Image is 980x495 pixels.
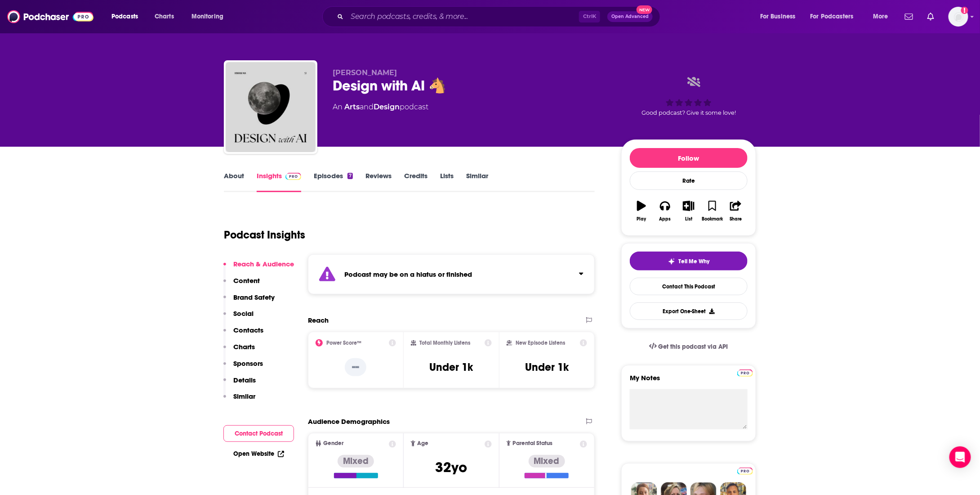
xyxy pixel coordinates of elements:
[702,216,723,222] div: Bookmark
[440,171,454,192] a: Lists
[924,9,938,24] a: Show notifications dropdown
[223,342,255,359] button: Charts
[516,340,565,346] h2: New Episode Listens
[223,276,260,293] button: Content
[417,441,428,446] span: Age
[730,216,742,222] div: Share
[333,102,428,112] div: An podcast
[233,342,255,351] p: Charts
[223,326,263,342] button: Contacts
[374,103,400,111] a: Design
[233,376,256,384] p: Details
[642,336,735,358] a: Get this podcast via API
[607,11,653,22] button: Open AdvancedNew
[512,441,552,446] span: Parental Status
[961,7,968,14] svg: Add a profile image
[811,10,854,23] span: For Podcasters
[466,171,488,192] a: Similar
[233,392,255,400] p: Similar
[668,258,675,265] img: tell me why sparkle
[314,171,353,192] a: Episodes7
[637,5,653,14] span: New
[347,9,579,24] input: Search podcasts, credits, & more...
[105,9,150,24] button: open menu
[233,276,260,285] p: Content
[111,10,138,23] span: Podcasts
[737,369,753,377] img: Podchaser Pro
[420,340,471,346] h2: Total Monthly Listens
[155,10,174,23] span: Charts
[949,7,968,27] button: Show profile menu
[737,468,753,475] img: Podchaser Pro
[621,68,756,124] div: Good podcast? Give it some love!
[659,343,728,351] span: Get this podcast via API
[873,10,888,23] span: More
[867,9,900,24] button: open menu
[760,10,796,23] span: For Business
[737,368,753,377] a: Pro website
[344,103,360,111] a: Arts
[700,195,724,227] button: Bookmark
[630,252,748,270] button: tell me why sparkleTell Me Why
[429,360,473,374] h3: Under 1k
[223,425,294,442] button: Contact Podcast
[949,446,971,468] div: Open Intercom Messenger
[637,216,646,222] div: Play
[737,466,753,475] a: Pro website
[233,359,263,368] p: Sponsors
[345,358,366,376] p: --
[344,270,472,279] strong: Podcast may be on a hiatus or finished
[949,7,968,27] span: Logged in as Marketing09
[641,109,736,116] span: Good podcast? Give it some love!
[630,278,748,295] a: Contact This Podcast
[338,455,374,468] div: Mixed
[685,216,692,222] div: List
[233,450,284,458] a: Open Website
[257,171,301,192] a: InsightsPodchaser Pro
[223,376,256,392] button: Details
[185,9,235,24] button: open menu
[326,340,361,346] h2: Power Score™
[677,195,700,227] button: List
[365,171,392,192] a: Reviews
[7,8,94,25] img: Podchaser - Follow, Share and Rate Podcasts
[404,171,428,192] a: Credits
[223,309,254,326] button: Social
[435,459,467,476] span: 32 yo
[901,9,917,24] a: Show notifications dropdown
[611,14,649,19] span: Open Advanced
[754,9,807,24] button: open menu
[805,9,867,24] button: open menu
[223,359,263,376] button: Sponsors
[630,171,748,190] div: Rate
[308,254,595,294] section: Click to expand status details
[308,417,390,426] h2: Audience Demographics
[233,293,275,301] p: Brand Safety
[679,258,710,265] span: Tell Me Why
[224,171,244,192] a: About
[724,195,748,227] button: Share
[333,68,397,77] span: [PERSON_NAME]
[579,11,600,22] span: Ctrl K
[285,173,301,180] img: Podchaser Pro
[192,10,223,23] span: Monitoring
[149,9,179,24] a: Charts
[223,260,294,276] button: Reach & Audience
[226,62,316,152] img: Design with AI 🐴
[630,148,748,168] button: Follow
[949,7,968,27] img: User Profile
[233,309,254,318] p: Social
[653,195,677,227] button: Apps
[224,228,305,242] h1: Podcast Insights
[223,392,255,409] button: Similar
[529,455,565,468] div: Mixed
[233,260,294,268] p: Reach & Audience
[525,360,569,374] h3: Under 1k
[223,293,275,310] button: Brand Safety
[331,6,669,27] div: Search podcasts, credits, & more...
[630,302,748,320] button: Export One-Sheet
[360,103,374,111] span: and
[233,326,263,334] p: Contacts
